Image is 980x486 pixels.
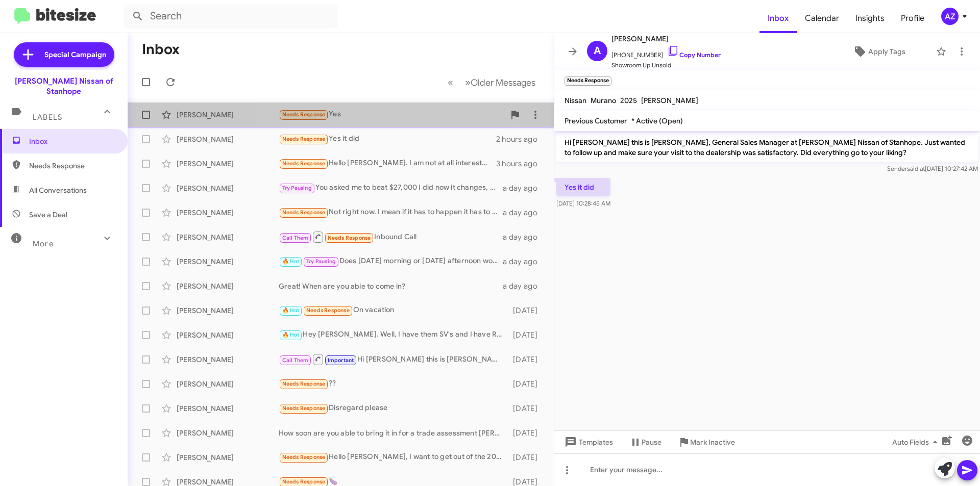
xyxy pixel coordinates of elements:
a: Insights [847,4,893,33]
span: 2025 [620,96,637,105]
span: All Conversations [29,185,87,195]
span: Previous Customer [565,116,627,125]
div: You asked me to beat $27,000 I did now it changes, my offer stands as previously mentioned, if an... [279,182,503,194]
span: Labels [33,113,62,122]
div: [PERSON_NAME] [177,281,279,291]
div: Not right now. I mean if it has to happen it has to happen. [279,207,503,218]
div: Yes [279,109,505,120]
span: Templates [562,433,613,451]
span: Mark Inactive [690,433,735,451]
div: [PERSON_NAME] [177,305,279,316]
div: How soon are you able to bring it in for a trade assessment [PERSON_NAME]? [279,428,508,438]
span: Needs Response [282,405,326,412]
div: [DATE] [508,305,546,316]
div: Hello [PERSON_NAME]. I am not at all interested in selling my Rogue Sport. I made my final paymen... [279,158,496,169]
div: Hi [PERSON_NAME] this is [PERSON_NAME] at [PERSON_NAME] Nissan of Stanhope. Just wanted to follow... [279,353,508,366]
button: Mark Inactive [670,433,743,451]
span: Inbox [29,136,116,146]
span: Try Pausing [282,185,312,191]
button: Next [459,72,542,93]
div: a day ago [503,232,546,242]
span: Older Messages [471,77,535,88]
div: AZ [941,8,959,25]
button: Apply Tags [826,42,931,61]
span: Needs Response [282,380,326,387]
nav: Page navigation example [442,72,542,93]
span: More [33,239,54,248]
div: [PERSON_NAME] [177,379,279,389]
button: Pause [621,433,670,451]
span: Apply Tags [868,42,905,61]
span: Needs Response [282,478,326,485]
span: Nissan [565,96,586,105]
div: [DATE] [508,379,546,389]
div: a day ago [503,257,546,267]
div: [PERSON_NAME] [177,159,279,169]
div: 3 hours ago [496,159,546,169]
span: Special Campaign [44,49,106,60]
div: [PERSON_NAME] [177,232,279,242]
span: Needs Response [282,454,326,461]
div: [PERSON_NAME] [177,428,279,438]
span: Needs Response [282,136,326,142]
div: Disregard please [279,402,508,414]
div: [PERSON_NAME] [177,257,279,267]
div: On vacation [279,304,508,316]
div: [DATE] [508,354,546,365]
span: 🔥 Hot [282,331,300,338]
p: Yes it did [556,178,610,196]
div: Hey [PERSON_NAME]. Well, I have them SV's and I have Rock Creeks here, available and ready to go.... [279,329,508,341]
span: Call Them [282,357,309,364]
div: Inbound Call [279,231,503,243]
div: [DATE] [508,403,546,414]
div: [DATE] [508,428,546,438]
div: 2 hours ago [496,134,546,144]
span: Auto Fields [892,433,941,451]
input: Search [124,4,338,29]
a: Inbox [759,4,797,33]
a: Profile [893,4,933,33]
div: a day ago [503,183,546,193]
span: Pause [642,433,661,451]
span: Needs Response [282,111,326,118]
span: 🔥 Hot [282,307,300,314]
span: Needs Response [328,235,371,241]
span: A [594,43,601,59]
div: a day ago [503,208,546,218]
div: [PERSON_NAME] [177,110,279,120]
button: Templates [554,433,621,451]
p: Hi [PERSON_NAME] this is [PERSON_NAME], General Sales Manager at [PERSON_NAME] Nissan of Stanhope... [556,133,978,162]
div: [DATE] [508,330,546,340]
span: « [448,76,453,89]
a: Special Campaign [14,42,114,67]
small: Needs Response [565,76,611,86]
span: [DATE] 10:28:45 AM [556,199,610,207]
span: » [465,76,471,89]
span: [PHONE_NUMBER] [611,45,721,60]
div: [PERSON_NAME] [177,208,279,218]
div: [DATE] [508,452,546,463]
div: [PERSON_NAME] [177,183,279,193]
div: [PERSON_NAME] [177,403,279,414]
div: [PERSON_NAME] [177,134,279,144]
span: Showroom Up Unsold [611,60,721,70]
span: [PERSON_NAME] [641,96,698,105]
button: Auto Fields [884,433,949,451]
span: Save a Deal [29,210,67,220]
button: AZ [933,8,969,25]
a: Calendar [797,4,847,33]
span: Try Pausing [306,258,336,265]
span: Murano [591,96,616,105]
button: Previous [442,72,459,93]
span: Needs Response [282,160,326,167]
div: Yes it did [279,133,496,145]
div: Great! When are you able to come in? [279,281,503,291]
span: Needs Response [306,307,350,314]
span: Important [328,357,354,364]
span: Call Them [282,235,309,241]
div: ?? [279,378,508,390]
h1: Inbox [142,41,180,58]
span: said at [907,165,925,172]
